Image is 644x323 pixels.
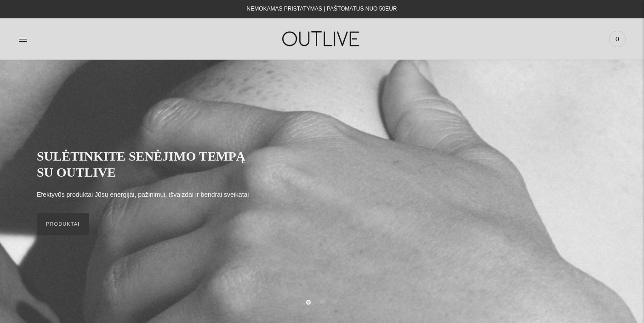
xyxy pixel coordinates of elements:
h2: SULĖTINKITE SENĖJIMO TEMPĄ SU OUTLIVE [37,148,257,180]
button: Move carousel to slide 1 [306,300,311,305]
button: Move carousel to slide 3 [333,299,338,304]
img: OUTLIVE [264,23,379,55]
p: Efektyvūs produktai Jūsų energijai, pažinimui, išvaizdai ir bendrai sveikatai [37,189,249,200]
button: Move carousel to slide 2 [320,299,325,304]
span: 0 [611,33,624,45]
a: PRODUKTAI [37,213,89,235]
a: 0 [609,29,626,49]
div: NEMOKAMAS PRISTATYMAS Į PAŠTOMATUS NUO 50EUR [247,4,397,15]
